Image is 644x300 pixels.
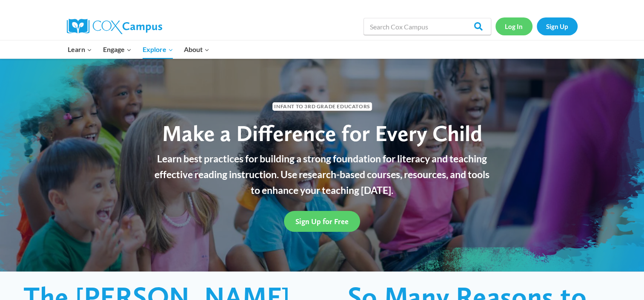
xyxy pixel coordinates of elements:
span: Sign Up for Free [295,217,349,226]
button: Child menu of Engage [97,40,137,58]
button: Child menu of About [178,40,215,58]
button: Child menu of Explore [137,40,179,58]
nav: Primary Navigation [63,40,215,58]
a: Sign Up [537,17,578,35]
a: Log In [495,17,532,35]
button: Child menu of Learn [63,40,98,58]
input: Search Cox Campus [364,18,491,35]
p: Learn best practices for building a strong foundation for literacy and teaching effective reading... [150,151,495,198]
span: Infant to 3rd Grade Educators [272,102,372,110]
nav: Secondary Navigation [495,17,578,35]
span: Make a Difference for Every Child [162,120,482,147]
img: Cox Campus [67,19,162,34]
a: Sign Up for Free [284,211,360,232]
